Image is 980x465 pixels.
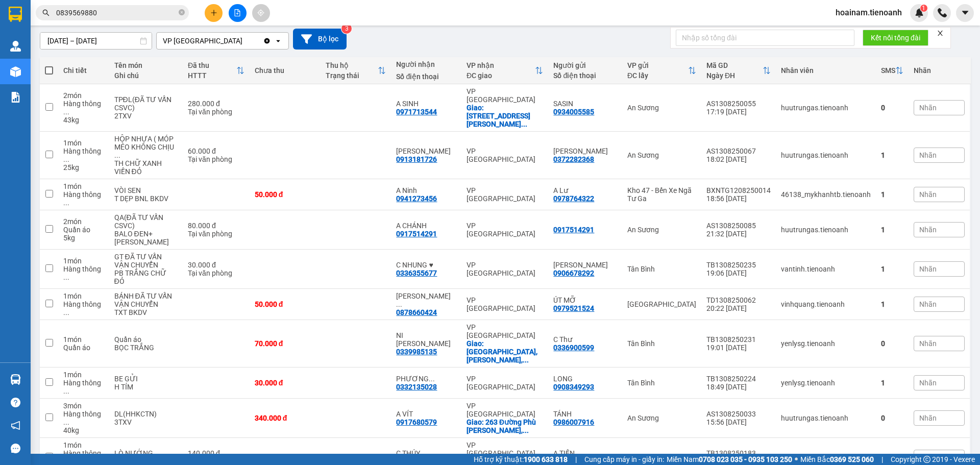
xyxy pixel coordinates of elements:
[627,104,696,112] div: An Sương
[63,387,69,395] span: ...
[553,335,617,344] div: C Thư
[188,155,244,163] div: Tại văn phòng
[781,265,871,273] div: vantinh.tienoanh
[179,9,185,15] span: close-circle
[706,375,771,383] div: TB1308250224
[781,151,871,159] div: huutrungas.tienoanh
[10,41,21,52] img: warehouse-icon
[42,9,50,16] span: search
[63,402,104,410] div: 3 món
[114,383,178,391] div: H TÍM
[706,71,763,80] div: Ngày ĐH
[63,344,104,352] div: Quần áo
[467,339,543,364] div: Giao: Mercure Dalat Resort, Nguyễn Du, Phường 9, Đà Lạt, Lâm Đồng
[114,230,178,246] div: BALO ĐEN+VALI HỒNG
[467,87,543,104] div: VP [GEOGRAPHIC_DATA]
[63,190,104,207] div: Hàng thông thường
[676,30,854,46] input: Nhập số tổng đài
[553,344,594,352] div: 0336900599
[467,441,543,457] div: VP [GEOGRAPHIC_DATA]
[63,257,104,265] div: 1 món
[10,92,21,103] img: solution-icon
[827,6,910,19] span: hoainam.tienoanh
[63,116,104,124] div: 43 kg
[188,61,236,69] div: Đã thu
[467,375,543,391] div: VP [GEOGRAPHIC_DATA]
[553,296,617,304] div: ÚT MỠ
[919,265,937,273] span: Nhãn
[188,100,244,108] div: 280.000 đ
[11,444,20,453] span: message
[920,5,927,12] sup: 1
[274,37,282,45] svg: open
[627,186,696,203] div: Kho 47 - Bến Xe Ngã Tư Ga
[326,71,378,80] div: Trạng thái
[795,457,798,461] span: ⚪️
[881,104,903,112] div: 0
[188,269,244,277] div: Tại văn phòng
[63,300,104,316] div: Hàng thông thường
[781,300,871,308] div: vinhquang.tienoanh
[63,273,69,281] span: ...
[63,226,104,234] div: Quần áo
[114,418,178,426] div: 3TXV
[881,379,903,387] div: 1
[699,455,792,463] strong: 0708 023 035 - 0935 103 250
[114,253,178,269] div: GT ĐÃ TƯ VẤN VẬN CHUYỂN
[627,300,696,308] div: [GEOGRAPHIC_DATA]
[10,374,21,385] img: warehouse-icon
[11,398,20,407] span: question-circle
[706,261,771,269] div: TB1308250235
[467,61,535,69] div: VP nhận
[553,61,617,69] div: Người gửi
[584,454,664,465] span: Cung cấp máy in - giấy in:
[919,339,937,348] span: Nhãn
[706,269,771,277] div: 19:06 [DATE]
[961,8,970,17] span: caret-down
[396,155,437,163] div: 0913181726
[881,226,903,234] div: 1
[781,66,871,75] div: Nhân viên
[396,108,437,116] div: 0971713544
[163,36,242,46] div: VP [GEOGRAPHIC_DATA]
[881,453,903,461] div: 0
[114,186,178,194] div: VÒI SEN
[229,4,247,22] button: file-add
[706,296,771,304] div: TD1308250062
[396,147,456,155] div: THANH NHU
[706,61,763,69] div: Mã GD
[396,331,456,348] div: NI LEE
[706,410,771,418] div: AS1308250033
[114,71,178,80] div: Ghi chú
[63,155,69,163] span: ...
[255,414,315,422] div: 340.000 đ
[114,135,178,159] div: HỘP NHỰA ( MÓP MÉO KHÔNG CHỊU TRÁCH NHIỆM )
[63,139,104,147] div: 1 món
[114,112,178,120] div: 2TXV
[781,379,871,387] div: yenlysg.tienoanh
[706,418,771,426] div: 15:56 [DATE]
[706,100,771,108] div: AS1308250055
[781,190,871,199] div: 46138_mykhanhtb.tienoanh
[396,72,456,81] div: Số điện thoại
[396,100,456,108] div: A SINH
[396,308,437,316] div: 0878660424
[396,269,437,277] div: 0336355677
[326,61,378,69] div: Thu hộ
[881,339,903,348] div: 0
[396,348,437,356] div: 0339985135
[114,194,178,203] div: T DẸP BNL BKDV
[63,335,104,344] div: 1 món
[63,163,104,172] div: 25 kg
[956,4,974,22] button: caret-down
[706,186,771,194] div: BXNTG1208250014
[915,8,924,17] img: icon-new-feature
[919,300,937,308] span: Nhãn
[521,120,527,128] span: ...
[63,182,104,190] div: 1 món
[627,226,696,234] div: An Sương
[188,147,244,155] div: 60.000 đ
[863,30,928,46] button: Kết nối tổng đài
[706,344,771,352] div: 19:01 [DATE]
[622,57,701,84] th: Toggle SortBy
